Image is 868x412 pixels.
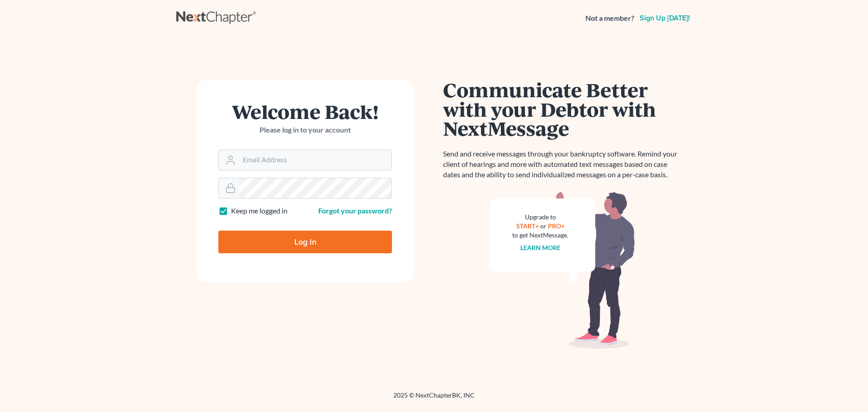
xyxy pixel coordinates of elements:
[318,206,392,215] a: Forgot your password?
[548,222,565,230] a: PRO+
[218,125,392,135] p: Please log in to your account
[512,231,568,240] div: to get NextMessage.
[218,231,392,253] input: Log In
[585,13,634,24] strong: Not a member?
[491,191,635,349] img: nextmessage_bg-59042aed3d76b12b5cd301f8e5b87938c9018125f34e5fa2b7a6b67550977c72.svg
[443,149,683,180] p: Send and receive messages through your bankruptcy software. Remind your client of hearings and mo...
[231,206,288,216] label: Keep me logged in
[176,391,692,407] div: 2025 © NextChapterBK, INC
[540,222,547,230] span: or
[516,222,539,230] a: START+
[520,244,561,251] a: Learn more
[239,150,392,170] input: Email Address
[512,213,568,222] div: Upgrade to
[218,102,392,121] h1: Welcome Back!
[443,80,683,138] h1: Communicate Better with your Debtor with NextMessage
[638,14,692,22] a: Sign up [DATE]!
